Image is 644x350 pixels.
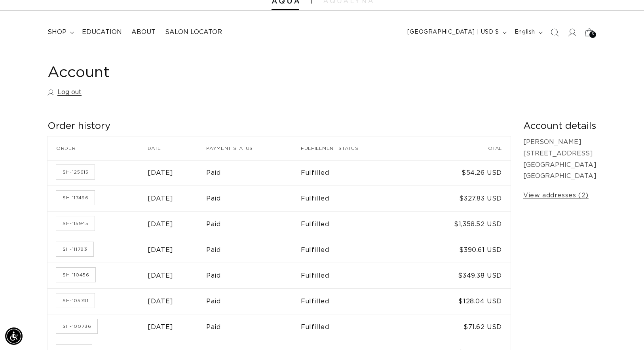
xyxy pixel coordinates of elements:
a: About [127,23,160,41]
button: English [510,25,546,40]
a: Order number SH-117496 [56,191,95,205]
time: [DATE] [148,247,173,253]
a: Order number SH-110456 [56,268,95,282]
iframe: Chat Widget [604,312,644,350]
td: $1,358.52 USD [414,211,511,237]
a: Education [77,23,127,41]
a: Order number SH-105741 [56,293,95,308]
h1: Account [47,63,597,83]
th: Date [148,136,206,160]
td: $71.62 USD [414,314,511,340]
td: Paid [206,263,301,288]
a: Order number SH-125615 [56,165,95,179]
td: Fulfilled [301,237,414,263]
button: [GEOGRAPHIC_DATA] | USD $ [403,25,510,40]
td: Fulfilled [301,314,414,340]
td: Fulfilled [301,288,414,314]
a: Order number SH-115945 [56,216,95,231]
a: View addresses (2) [523,190,589,201]
td: $349.38 USD [414,263,511,288]
td: Fulfilled [301,185,414,211]
time: [DATE] [148,195,173,202]
td: Paid [206,288,301,314]
time: [DATE] [148,298,173,305]
td: $327.83 USD [414,185,511,211]
span: Salon Locator [165,28,222,36]
span: 5 [592,31,594,38]
th: Total [414,136,511,160]
summary: shop [43,23,77,41]
span: Education [82,28,122,36]
th: Fulfillment status [301,136,414,160]
td: Fulfilled [301,211,414,237]
td: Fulfilled [301,263,414,288]
time: [DATE] [148,272,173,279]
td: Paid [206,314,301,340]
time: [DATE] [148,170,173,176]
span: [GEOGRAPHIC_DATA] | USD $ [407,28,499,36]
a: Order number SH-111783 [56,242,93,256]
td: Paid [206,160,301,186]
time: [DATE] [148,221,173,227]
h2: Account details [523,120,597,132]
td: Paid [206,237,301,263]
h2: Order history [47,120,511,132]
td: $128.04 USD [414,288,511,314]
td: $390.61 USD [414,237,511,263]
a: Salon Locator [160,23,227,41]
th: Order [47,136,148,160]
span: English [515,28,535,36]
a: Order number SH-100736 [56,319,97,333]
summary: Search [546,24,563,41]
div: Accessibility Menu [5,327,23,345]
p: [PERSON_NAME] [STREET_ADDRESS] [GEOGRAPHIC_DATA] [GEOGRAPHIC_DATA] [523,136,597,182]
time: [DATE] [148,324,173,330]
span: shop [47,28,66,36]
td: Fulfilled [301,160,414,186]
a: Log out [47,87,82,98]
td: Paid [206,211,301,237]
td: $54.26 USD [414,160,511,186]
td: Paid [206,185,301,211]
span: About [131,28,156,36]
th: Payment status [206,136,301,160]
